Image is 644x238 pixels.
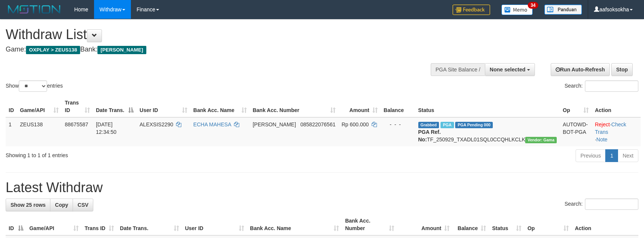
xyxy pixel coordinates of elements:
h1: Latest Withdraw [6,180,638,195]
a: Next [618,149,638,162]
td: 1 [6,117,17,146]
span: OXPLAY > ZEUS138 [26,46,80,54]
input: Search: [585,80,638,92]
a: Note [596,136,608,142]
h1: Withdraw List [6,27,422,42]
th: Op: activate to sort column ascending [560,96,592,117]
span: [PERSON_NAME] [253,121,296,127]
th: Op: activate to sort column ascending [524,214,572,235]
td: AUTOWD-BOT-PGA [560,117,592,146]
a: Show 25 rows [6,199,50,211]
th: Action [592,96,641,117]
th: User ID: activate to sort column ascending [137,96,190,117]
th: Balance [381,96,415,117]
div: Showing 1 to 1 of 1 entries [6,149,263,159]
img: panduan.png [544,5,582,15]
span: Copy 085822076561 to clipboard [301,121,336,127]
a: Check Trans [595,121,626,135]
span: [DATE] 12:34:50 [96,121,117,135]
span: Show 25 rows [11,202,46,208]
select: Showentries [19,80,47,92]
b: PGA Ref. No: [418,129,441,142]
label: Search: [565,199,638,210]
span: PGA Pending [455,122,493,128]
th: ID: activate to sort column descending [6,214,26,235]
th: Action [572,214,638,235]
th: Amount: activate to sort column ascending [339,96,381,117]
a: Previous [576,149,606,162]
a: 1 [605,149,618,162]
a: Reject [595,121,610,127]
img: Feedback.jpg [453,5,490,15]
div: - - - [384,121,412,128]
td: TF_250929_TXADL01SQL0CCQHLKCLK [415,117,560,146]
th: Game/API: activate to sort column ascending [17,96,62,117]
span: [PERSON_NAME] [97,46,146,54]
a: Run Auto-Refresh [551,63,610,76]
span: Vendor URL: https://trx31.1velocity.biz [525,137,557,143]
span: 34 [528,2,538,9]
label: Search: [565,80,638,92]
span: ALEXSIS2290 [140,121,173,127]
th: Bank Acc. Name: activate to sort column ascending [190,96,250,117]
td: ZEUS138 [17,117,62,146]
span: 88675587 [65,121,88,127]
th: Game/API: activate to sort column ascending [26,214,82,235]
th: Status: activate to sort column ascending [489,214,524,235]
img: MOTION_logo.png [6,4,63,15]
div: PGA Site Balance / [431,63,485,76]
th: Bank Acc. Number: activate to sort column ascending [250,96,339,117]
th: Trans ID: activate to sort column ascending [82,214,117,235]
th: ID [6,96,17,117]
a: ECHA MAHESA [193,121,231,127]
span: None selected [490,67,526,73]
span: Rp 600.000 [342,121,369,127]
input: Search: [585,199,638,210]
span: Marked by aafpengsreynich [440,122,454,128]
span: CSV [77,202,88,208]
span: Copy [55,202,68,208]
th: Date Trans.: activate to sort column ascending [117,214,182,235]
button: None selected [485,63,535,76]
th: Bank Acc. Name: activate to sort column ascending [247,214,342,235]
th: Amount: activate to sort column ascending [397,214,453,235]
th: User ID: activate to sort column ascending [182,214,247,235]
th: Balance: activate to sort column ascending [453,214,489,235]
a: Copy [50,199,73,211]
th: Trans ID: activate to sort column ascending [62,96,93,117]
label: Show entries [6,80,63,92]
a: CSV [73,199,93,211]
td: · · [592,117,641,146]
img: Button%20Memo.svg [501,5,533,15]
span: Grabbed [418,122,439,128]
h4: Game: Bank: [6,46,422,53]
th: Date Trans.: activate to sort column descending [93,96,137,117]
th: Status [415,96,560,117]
a: Stop [611,63,633,76]
th: Bank Acc. Number: activate to sort column ascending [342,214,397,235]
